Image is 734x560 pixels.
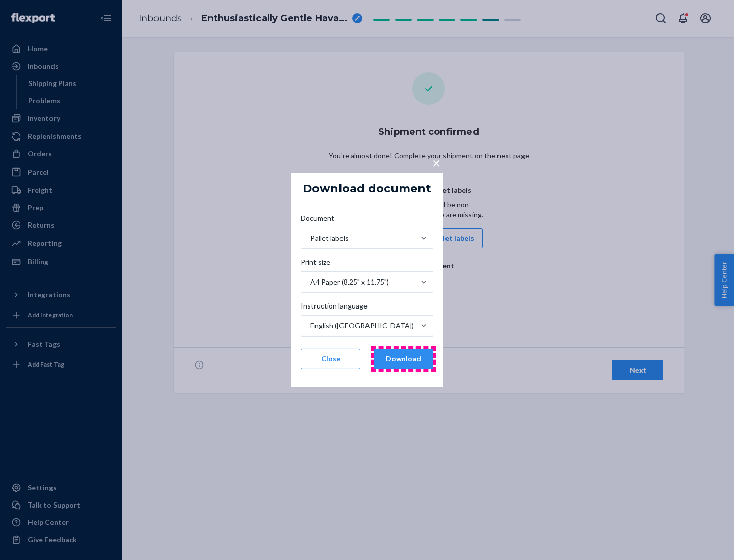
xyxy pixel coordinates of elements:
[310,321,414,331] div: English ([GEOGRAPHIC_DATA])
[301,301,368,315] span: Instruction language
[309,321,310,331] input: Instruction languageEnglish ([GEOGRAPHIC_DATA])
[303,183,431,195] h5: Download document
[309,277,310,287] input: Print sizeA4 Paper (8.25" x 11.75")
[374,349,433,369] button: Download
[301,257,330,271] span: Print size
[432,154,440,172] span: ×
[301,349,360,369] button: Close
[310,233,349,243] div: Pallet labels
[309,233,310,243] input: DocumentPallet labels
[301,213,334,228] span: Document
[310,277,389,287] div: A4 Paper (8.25" x 11.75")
